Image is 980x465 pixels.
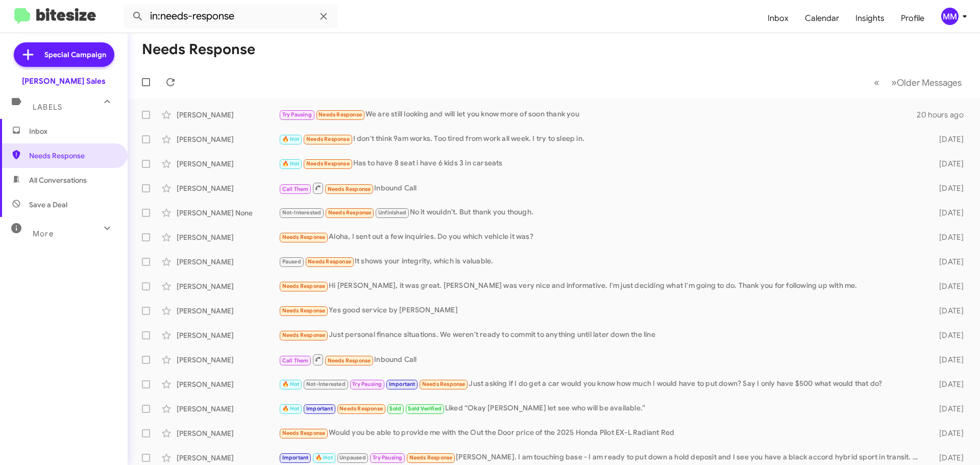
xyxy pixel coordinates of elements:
div: Inbound Call [279,353,923,366]
span: Important [282,454,309,461]
span: Special Campaign [44,50,106,60]
div: Aloha, I sent out a few inquiries. Do you which vehicle it was? [279,231,923,243]
span: Call Them [282,186,309,192]
span: Call Them [282,357,309,364]
div: [DATE] [923,208,972,218]
div: It shows your integrity, which is valuable. [279,256,923,267]
div: [PERSON_NAME] [177,330,279,340]
span: 🔥 Hot [282,160,300,167]
div: Yes good service by [PERSON_NAME] [279,305,923,316]
input: Search [124,4,338,29]
div: [DATE] [923,379,972,389]
span: Older Messages [897,77,962,88]
span: Needs Response [308,258,351,265]
button: Previous [868,72,886,93]
span: Needs Response [306,160,350,167]
button: Next [885,72,968,93]
div: [DATE] [923,306,972,316]
a: Insights [847,4,893,33]
span: Needs Response [282,307,326,314]
div: [DATE] [923,257,972,267]
span: Unfinished [378,209,406,216]
div: Hi [PERSON_NAME], it was great. [PERSON_NAME] was very nice and informative. I'm just deciding wh... [279,280,923,292]
div: Would you be able to provide me with the Out the Door price of the 2025 Honda Pilot EX-L Radiant Red [279,427,923,439]
div: I don't think 9am works. Too tired from work all week. I try to sleep in. [279,133,923,145]
a: Inbox [759,4,797,33]
span: Not-Interested [306,381,346,387]
div: [DATE] [923,404,972,414]
div: [DATE] [923,159,972,169]
div: [PERSON_NAME] [177,183,279,193]
a: Special Campaign [14,42,114,67]
span: 🔥 Hot [282,136,300,142]
span: Needs Response [422,381,465,387]
span: Inbox [29,126,116,136]
span: Sold [389,405,401,412]
nav: Page navigation example [868,72,968,93]
div: [PERSON_NAME] [177,159,279,169]
div: [PERSON_NAME] None [177,208,279,218]
div: Just asking if I do get a car would you know how much I would have to put down? Say I only have $... [279,378,923,390]
div: [DATE] [923,134,972,144]
span: Needs Response [282,332,326,338]
div: [PERSON_NAME] [177,134,279,144]
div: [PERSON_NAME] [177,379,279,389]
span: Paused [282,258,301,265]
span: All Conversations [29,175,87,185]
span: 🔥 Hot [282,405,300,412]
span: Important [306,405,333,412]
span: » [891,76,897,89]
div: MM [941,8,959,25]
div: Liked “Okay [PERSON_NAME] let see who will be available.” [279,403,923,414]
div: [DATE] [923,330,972,340]
span: Labels [33,103,62,112]
div: We are still looking and will let you know more of soon thank you [279,109,917,120]
div: [PERSON_NAME] Sales [22,76,106,86]
div: [PERSON_NAME] [177,232,279,242]
div: [DATE] [923,355,972,365]
span: Needs Response [328,209,372,216]
span: Needs Response [306,136,350,142]
div: [PERSON_NAME] [177,453,279,463]
button: MM [933,8,969,25]
span: Try Pausing [352,381,382,387]
span: Unpaused [339,454,366,461]
span: Needs Response [318,111,362,118]
a: Profile [893,4,933,33]
span: Save a Deal [29,200,67,210]
span: Needs Response [29,151,116,161]
div: [PERSON_NAME] [177,428,279,438]
span: Needs Response [282,234,326,240]
span: Needs Response [282,430,326,436]
span: More [33,229,54,238]
div: No it wouldn't. But thank you though. [279,207,923,218]
span: Needs Response [282,283,326,289]
div: [DATE] [923,428,972,438]
span: Important [389,381,415,387]
div: [DATE] [923,232,972,242]
span: Not-Interested [282,209,322,216]
span: Try Pausing [282,111,312,118]
div: [PERSON_NAME] [177,404,279,414]
h1: Needs Response [142,41,255,58]
div: [PERSON_NAME] [177,306,279,316]
div: [PERSON_NAME] [177,257,279,267]
div: 20 hours ago [917,110,972,120]
span: 🔥 Hot [315,454,333,461]
span: Needs Response [328,357,371,364]
div: Inbound Call [279,182,923,194]
a: Calendar [797,4,847,33]
div: Has to have 8 seat i have 6 kids 3 in carseats [279,158,923,169]
span: Needs Response [328,186,371,192]
span: Needs Response [339,405,383,412]
div: [PERSON_NAME] [177,281,279,291]
div: [PERSON_NAME]. I am touching base - I am ready to put down a hold deposit and I see you have a bl... [279,452,923,463]
div: [DATE] [923,183,972,193]
div: [DATE] [923,453,972,463]
div: Just personal finance situations. We weren't ready to commit to anything until later down the line [279,329,923,341]
span: Needs Response [409,454,453,461]
span: Try Pausing [373,454,402,461]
